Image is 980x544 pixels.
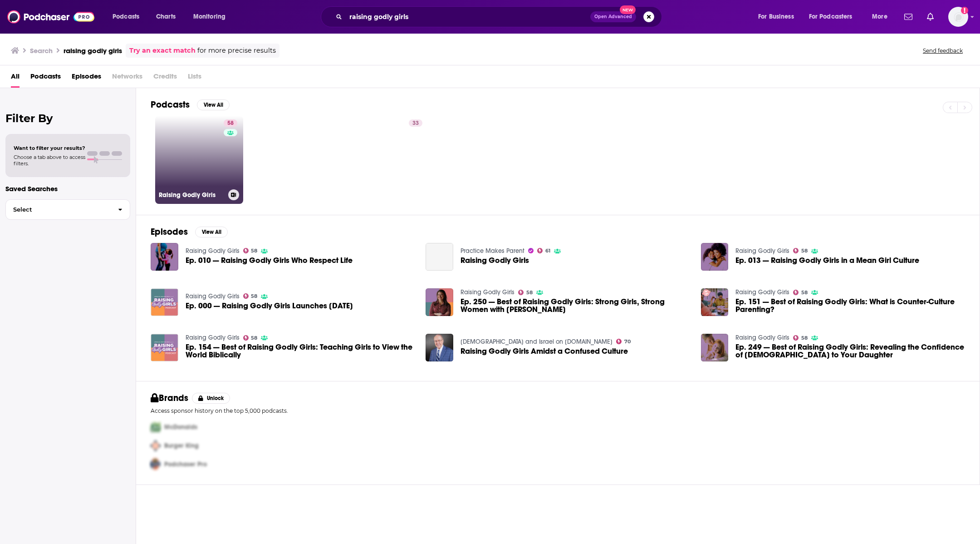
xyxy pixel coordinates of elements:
img: Raising Godly Girls Amidst a Confused Culture [426,334,453,361]
a: Raising Godly Girls [735,247,789,255]
a: Ep. 250 — Best of Raising Godly Girls: Strong Girls, Strong Women with Sarah Stonestreet [461,298,690,313]
span: Podchaser Pro [164,460,207,468]
button: View All [197,99,230,110]
a: Podcasts [30,69,61,88]
button: Send feedback [920,47,965,54]
span: More [872,10,887,23]
a: 58 [224,119,237,127]
a: Raising Godly Girls Amidst a Confused Culture [461,347,628,355]
a: Ep. 151 — Best of Raising Godly Girls: What is Counter-Culture Parenting? [735,298,965,313]
button: View All [195,227,228,237]
img: Third Pro Logo [147,455,164,474]
span: 58 [251,336,257,340]
a: Raising Godly Girls [426,243,453,271]
span: 33 [412,119,419,128]
img: Ep. 151 — Best of Raising Godly Girls: What is Counter-Culture Parenting? [701,288,729,316]
span: Networks [112,69,142,88]
h2: Podcasts [151,99,190,110]
span: Podcasts [113,10,139,23]
a: 58 [793,335,808,341]
a: Charts [150,10,181,24]
h3: Raising Godly Girls [159,191,225,199]
a: 58 [793,290,808,295]
a: 58 [243,293,258,299]
span: Ep. 249 — Best of Raising Godly Girls: Revealing the Confidence of [DEMOGRAPHIC_DATA] to Your Dau... [735,343,965,359]
h2: Filter By [5,112,130,125]
button: open menu [803,10,866,24]
a: 61 [537,248,550,253]
a: Raising Godly Girls [186,334,240,341]
svg: Add a profile image [961,7,968,14]
a: Ep. 000 — Raising Godly Girls Launches January 1, 2024 [186,302,353,310]
img: First Pro Logo [147,418,164,436]
span: 58 [227,119,234,128]
span: Lists [188,69,201,88]
span: 58 [526,291,533,295]
h2: Brands [151,392,188,404]
span: Select [6,207,111,213]
a: Raising Godly Girls [461,288,514,296]
a: Try an exact match [129,45,196,56]
a: 58 [243,248,258,253]
span: 58 [801,249,808,253]
a: EpisodesView All [151,226,228,237]
a: Show notifications dropdown [923,9,937,25]
button: open menu [752,10,805,24]
a: Show notifications dropdown [901,9,916,25]
span: Want to filter your results? [14,145,85,151]
a: 33 [338,116,426,204]
button: Unlock [192,393,230,404]
span: for more precise results [197,45,276,56]
button: open menu [187,10,237,24]
img: Ep. 250 — Best of Raising Godly Girls: Strong Girls, Strong Women with Sarah Stonestreet [426,288,453,316]
span: Ep. 250 — Best of Raising Godly Girls: Strong Girls, Strong Women with [PERSON_NAME] [461,298,690,313]
a: All [11,69,20,88]
span: 70 [624,340,631,344]
span: 58 [801,291,808,295]
a: 58 [518,290,533,295]
a: Ep. 010 — Raising Godly Girls Who Respect Life [151,243,178,271]
img: User Profile [948,7,968,27]
span: McDonalds [164,423,197,431]
h2: Episodes [151,226,188,237]
span: 61 [545,249,550,253]
img: Ep. 249 — Best of Raising Godly Girls: Revealing the Confidence of Christ to Your Daughter [701,334,729,361]
span: Burger King [164,442,199,450]
a: Ep. 249 — Best of Raising Godly Girls: Revealing the Confidence of Christ to Your Daughter [735,343,965,359]
a: Ep. 154 — Best of Raising Godly Girls: Teaching Girls to View the World Biblically [151,334,178,361]
button: Open AdvancedNew [590,11,636,22]
span: For Podcasters [809,10,853,23]
span: 58 [251,249,257,253]
a: Ep. 013 — Raising Godly Girls in a Mean Girl Culture [735,257,919,264]
span: Charts [156,10,176,23]
span: 58 [251,294,257,298]
span: For Business [758,10,794,23]
span: Logged in as ZoeJethani [948,7,968,27]
a: PodcastsView All [151,99,230,110]
a: Raising Godly Girls [735,334,789,341]
a: Ep. 010 — Raising Godly Girls Who Respect Life [186,257,353,264]
span: Episodes [72,69,101,88]
a: Practice Makes Parent [461,247,524,255]
input: Search podcasts, credits, & more... [346,10,590,24]
a: 70 [616,339,631,344]
a: Raising Godly Girls [461,257,529,264]
img: Ep. 013 — Raising Godly Girls in a Mean Girl Culture [701,243,729,271]
span: Choose a tab above to access filters. [14,154,85,167]
button: open menu [866,10,899,24]
a: Ep. 154 — Best of Raising Godly Girls: Teaching Girls to View the World Biblically [186,343,415,359]
a: Ep. 000 — Raising Godly Girls Launches January 1, 2024 [151,288,178,316]
a: 58Raising Godly Girls [155,116,243,204]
